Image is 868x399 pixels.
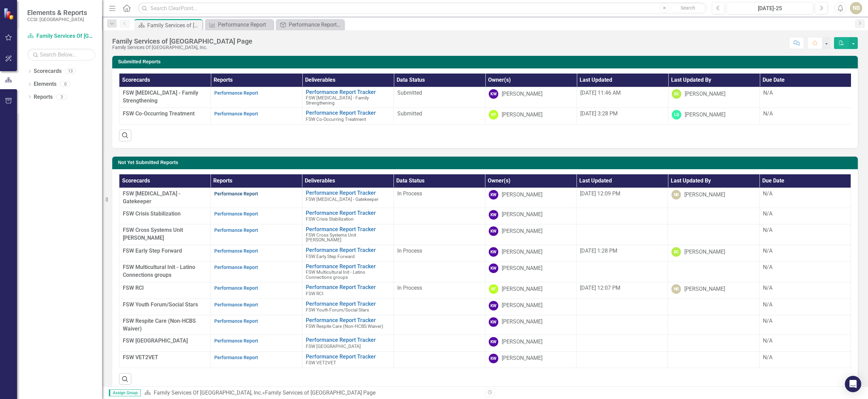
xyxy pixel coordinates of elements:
[394,261,485,282] td: Double-Click to Edit
[118,160,854,165] h3: Not Yet Submitted Reports
[394,299,485,315] td: Double-Click to Edit
[671,190,681,199] div: NB
[214,248,258,254] a: Performance Report
[123,318,196,332] span: FSW Respite Care (Non-HCBS Waiver)
[681,5,695,11] span: Search
[109,389,141,396] span: Assign Group
[306,116,366,122] span: FSW Co-Occurring Treatment
[306,337,390,343] a: Performance Report Tracker
[123,190,181,205] span: FSW [MEDICAL_DATA] - Gatekeeper
[34,93,53,101] a: Reports
[671,3,705,13] button: Search
[278,20,342,29] a: Performance Report Tracker
[580,110,665,118] div: [DATE] 3:28 PM
[302,261,394,282] td: Double-Click to Edit Right Click for Context Menu
[729,4,811,13] div: [DATE]-25
[502,111,542,119] div: [PERSON_NAME]
[214,111,258,116] a: Performance Report
[306,307,369,313] span: FSW Youth Forum/Social Stars
[214,211,258,217] a: Performance Report
[144,389,480,397] div: »
[502,354,542,362] div: [PERSON_NAME]
[580,284,664,292] div: [DATE] 12:07 PM
[154,389,262,396] a: Family Services Of [GEOGRAPHIC_DATA], Inc.
[502,211,542,219] div: [PERSON_NAME]
[394,315,485,335] td: Double-Click to Edit
[112,45,252,50] div: Family Services Of [GEOGRAPHIC_DATA], Inc.
[123,285,144,291] span: FSW RCI
[306,269,365,280] span: FSW Multicultural Init - Latino Connections groups
[302,224,394,245] td: Double-Click to Edit Right Click for Context Menu
[763,284,847,292] div: N/A
[34,67,62,75] a: Scorecards
[302,335,394,351] td: Double-Click to Edit Right Click for Context Menu
[112,37,252,45] div: Family Services of [GEOGRAPHIC_DATA] Page
[502,90,542,98] div: [PERSON_NAME]
[727,2,813,14] button: [DATE]-25
[214,355,258,360] a: Performance Report
[306,196,379,202] span: FSW [MEDICAL_DATA] - Gatekeeper
[123,264,195,278] span: FSW Multicultural Init - Latino Connections groups
[489,110,498,119] div: KF
[394,108,485,124] td: Double-Click to Edit
[306,226,390,233] a: Performance Report Tracker
[489,190,498,199] div: KW
[302,351,394,368] td: Double-Click to Edit Right Click for Context Menu
[684,285,725,293] div: [PERSON_NAME]
[763,354,847,362] div: N/A
[56,94,67,100] div: 3
[763,264,847,271] div: N/A
[123,110,195,117] span: FSW Co-Occurring Treatment
[302,299,394,315] td: Double-Click to Edit Right Click for Context Menu
[34,80,56,88] a: Elements
[684,191,725,199] div: [PERSON_NAME]
[502,318,542,326] div: [PERSON_NAME]
[138,2,707,14] input: Search ClearPoint...
[763,226,847,234] div: N/A
[306,232,356,243] span: FSW Cross Systems Unit [PERSON_NAME]
[302,245,394,261] td: Double-Click to Edit Right Click for Context Menu
[306,360,336,365] span: FSW VET2VET
[306,247,390,253] a: Performance Report Tracker
[306,216,354,222] span: FSW Crisis Stabilization
[306,89,390,95] a: Performance Report Tracker
[489,337,498,347] div: KW
[306,291,323,296] span: FSW RCI
[207,20,271,29] a: Performance Report
[123,354,158,361] span: FSW VET2VET
[397,110,422,117] span: Submitted
[118,59,854,64] h3: Submitted Reports
[850,2,862,14] button: NB
[397,285,422,291] span: In Process
[580,247,664,255] div: [DATE] 1:28 PM
[502,285,542,293] div: [PERSON_NAME]
[489,317,498,327] div: KW
[306,317,390,323] a: Performance Report Tracker
[685,90,725,98] div: [PERSON_NAME]
[123,227,183,241] span: FSW Cross Systems Unit [PERSON_NAME]
[489,264,498,273] div: KW
[123,90,198,104] span: FSW [MEDICAL_DATA] - Family Strengthening
[397,248,422,254] span: In Process
[763,110,848,118] div: N/A
[306,323,383,329] span: FSW Respite Care (Non-HCBS Waiver)
[214,338,258,344] a: Performance Report
[27,9,87,17] span: Elements & Reports
[845,376,861,392] div: Open Intercom Messenger
[123,337,188,344] span: FSW [GEOGRAPHIC_DATA]
[218,20,271,29] div: Performance Report
[306,210,390,216] a: Performance Report Tracker
[763,190,847,198] div: N/A
[580,190,664,198] div: [DATE] 12:09 PM
[672,89,681,99] div: DC
[27,49,95,61] input: Search Below...
[671,247,681,257] div: DC
[394,245,485,261] td: Double-Click to Edit
[502,227,542,235] div: [PERSON_NAME]
[302,108,394,124] td: Double-Click to Edit Right Click for Context Menu
[123,210,181,217] span: FSW Crisis Stabilization
[65,68,76,74] div: 13
[394,188,485,208] td: Double-Click to Edit
[60,81,71,87] div: 0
